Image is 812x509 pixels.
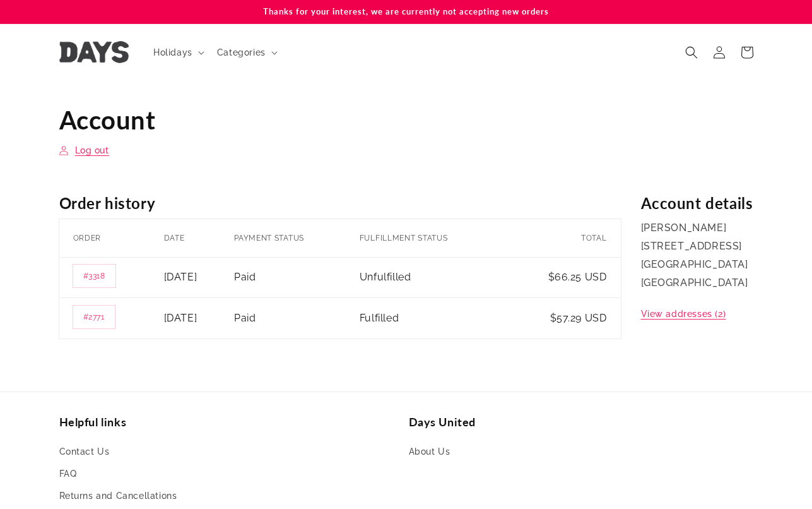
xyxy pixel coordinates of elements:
a: FAQ [59,463,77,485]
span: Holidays [153,47,192,58]
a: View addresses (2) [641,306,726,322]
a: About Us [409,444,450,463]
img: Days United [59,41,129,63]
th: Total [512,219,620,257]
td: Paid [234,298,360,339]
summary: Search [678,39,705,66]
h2: Helpful links [59,415,404,429]
a: Log out [59,143,109,159]
th: Payment status [234,219,360,257]
summary: Holidays [146,39,209,66]
summary: Categories [209,39,283,66]
th: Fulfillment status [360,219,512,257]
td: Unfulfilled [360,257,512,298]
a: Order number #2771 [73,306,115,328]
h2: Days United [409,415,753,429]
h2: Account details [641,193,753,213]
td: Fulfilled [360,298,512,339]
td: $57.29 USD [512,298,620,339]
a: Returns and Cancellations [59,485,177,507]
a: Contact Us [59,444,110,463]
a: Order number #3318 [73,265,115,287]
time: [DATE] [164,271,197,283]
time: [DATE] [164,312,197,324]
h1: Account [59,104,753,136]
p: [PERSON_NAME] [STREET_ADDRESS] [GEOGRAPHIC_DATA] [GEOGRAPHIC_DATA] [641,219,753,292]
td: Paid [234,257,360,298]
span: Categories [217,47,266,58]
th: Order [59,219,164,257]
th: Date [164,219,235,257]
h2: Order history [59,193,621,213]
td: $66.25 USD [512,257,620,298]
